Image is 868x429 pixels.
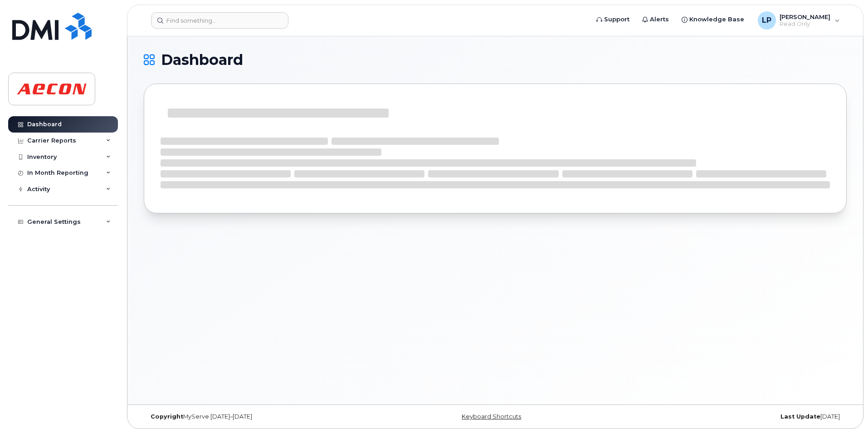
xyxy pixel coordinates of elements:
[161,53,243,67] span: Dashboard
[151,413,183,420] strong: Copyright
[780,413,820,420] strong: Last Update
[462,413,521,420] a: Keyboard Shortcuts
[612,413,847,420] div: [DATE]
[144,413,378,420] div: MyServe [DATE]–[DATE]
